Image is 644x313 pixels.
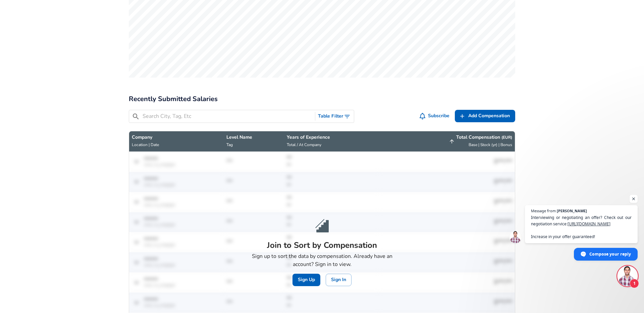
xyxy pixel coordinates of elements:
[468,112,510,120] span: Add Compensation
[143,112,312,121] input: Search City, Tag, Etc
[287,134,376,141] p: Years of Experience
[630,279,639,288] span: 1
[132,134,159,141] p: Company
[557,209,587,213] span: [PERSON_NAME]
[501,135,512,140] button: (EUR)
[326,274,352,286] button: Sign In
[315,219,329,232] img: svg+xml;base64,PHN2ZyB3aWR0aD0iMTYiIGhlaWdodD0iMTYiIGZpbGw9Im5vbmUiIHhtbG5zPSJodHRwOi8vd3d3LnczLm...
[618,266,638,286] div: Open chat
[531,214,632,240] span: Interviewing or negotiating an offer? Check out our negotiation service: Increase in your offer g...
[589,248,631,260] span: Compose your reply
[381,134,512,149] span: Total Compensation (EUR) Base | Stock (yr) | Bonus
[455,110,515,122] a: Add Compensation
[456,134,512,141] p: Total Compensation
[132,142,159,147] span: Location | Date
[129,94,515,104] h2: Recently Submitted Salaries
[531,209,556,213] span: Message from
[287,142,321,147] span: Total / At Company
[292,274,320,286] button: Sign Up
[226,142,233,147] span: Tag
[469,142,512,147] span: Base | Stock (yr) | Bonus
[315,110,354,123] button: Toggle Search Filters
[418,110,452,122] button: Subscribe
[251,240,393,251] h5: Join to Sort by Compensation
[226,134,282,141] p: Level Name
[251,252,393,268] p: Sign up to sort the data by compensation. Already have an account? Sign in to view.
[132,134,168,149] span: CompanyLocation | Date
